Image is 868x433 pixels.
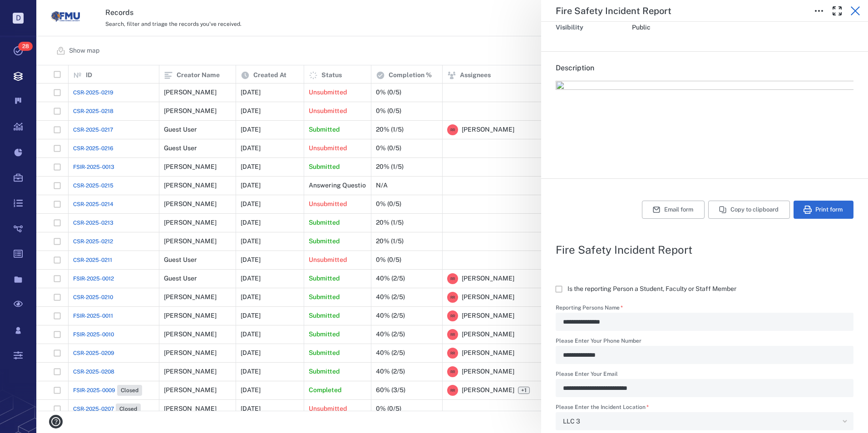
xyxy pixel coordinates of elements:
span: . [556,83,853,162]
body: Rich Text Area. Press ALT-0 for help. [7,7,290,15]
span: Public [632,24,651,31]
span: 28 [18,42,33,51]
label: Please Enter Your Phone Number [556,338,853,346]
label: Please Enter Your Email [556,371,853,379]
div: Please Enter Your Phone Number [556,346,853,364]
h2: Fire Safety Incident Report [556,244,853,255]
button: Print form [794,201,853,219]
button: Toggle to Edit Boxes [810,2,828,20]
button: Email form [642,201,705,219]
span: Is the reporting Person a Student, Faculty or Staff Member [567,285,736,294]
button: Close [846,2,864,20]
p: D [13,13,24,24]
div: Please Enter Your Email [556,379,853,397]
span: Help [20,6,39,15]
div: Reporting Persons Name [556,313,853,331]
h5: Fire Safety Incident Report [556,5,671,17]
label: Please Enter the Incident Location [556,404,853,412]
button: Copy to clipboard [708,201,790,219]
button: Toggle Fullscreen [828,2,846,20]
div: Visibility [556,21,628,34]
label: Reporting Persons Name [556,305,853,313]
h6: Description [556,63,853,74]
div: LLC 3 [563,416,839,427]
div: Please Enter the Incident Location [556,412,853,430]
